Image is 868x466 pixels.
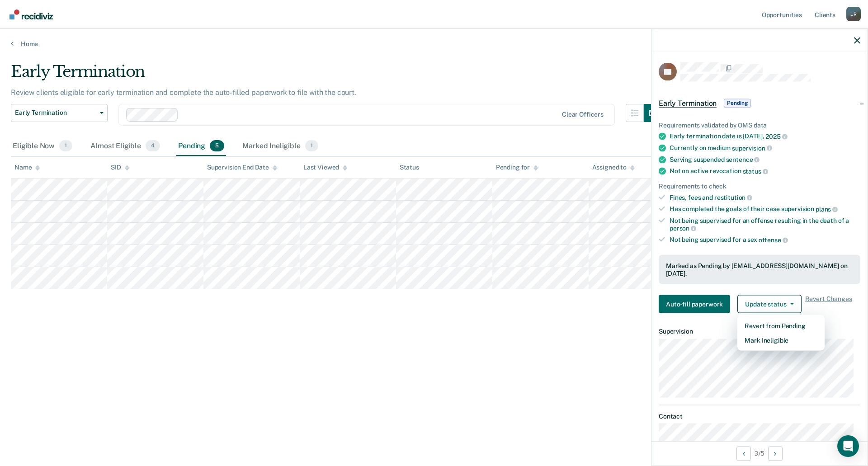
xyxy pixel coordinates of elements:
div: Not on active revocation [670,167,860,175]
div: Early Termination [11,62,662,88]
div: Currently on medium [670,144,860,152]
div: Open Intercom Messenger [837,435,859,457]
div: SID [111,164,129,171]
div: Requirements to check [659,182,860,190]
span: plans [816,205,838,212]
img: Recidiviz [9,9,53,19]
span: 4 [146,140,160,152]
span: 2025 [765,133,787,140]
span: Pending [724,99,751,108]
div: Status [400,164,419,171]
a: Navigate to form link [659,295,734,313]
span: sentence [726,156,760,163]
span: restitution [714,194,752,201]
span: offense [759,236,788,243]
div: Early termination date is [DATE], [670,132,860,141]
span: Early Termination [15,109,96,117]
div: Marked Ineligible [241,137,320,156]
div: Requirements validated by OMS data [659,121,860,129]
span: Early Termination [659,99,717,108]
span: 5 [210,140,224,152]
div: Last Viewed [303,164,347,171]
span: person [670,225,696,232]
button: Profile dropdown button [846,7,861,21]
span: 1 [305,140,318,152]
div: Almost Eligible [89,137,162,156]
dt: Supervision [659,328,860,335]
div: Eligible Now [11,137,74,156]
div: Name [14,164,40,171]
button: Next Opportunity [768,446,783,461]
button: Mark Ineligible [737,333,825,348]
span: status [743,167,768,174]
button: Previous Opportunity [736,446,751,461]
div: Clear officers [562,111,604,118]
div: Fines, fees and [670,193,860,202]
div: Pending [176,137,226,156]
button: Auto-fill paperwork [659,295,730,313]
div: L R [846,7,861,21]
div: Not being supervised for an offense resulting in the death of a [670,217,860,232]
div: Has completed the goals of their case supervision [670,205,860,213]
div: Supervision End Date [207,164,277,171]
div: Not being supervised for a sex [670,236,860,244]
div: Early TerminationPending [651,89,868,118]
div: Pending for [496,164,538,171]
span: Revert Changes [805,295,852,313]
span: supervision [732,144,772,151]
dt: Contact [659,412,860,420]
span: 1 [59,140,72,152]
button: Revert from Pending [737,319,825,333]
a: Home [11,40,857,48]
button: Update status [737,295,801,313]
div: Serving suspended [670,155,860,164]
div: Assigned to [592,164,635,171]
div: Marked as Pending by [EMAIL_ADDRESS][DOMAIN_NAME] on [DATE]. [666,262,853,277]
div: 3 / 5 [651,441,868,465]
p: Review clients eligible for early termination and complete the auto-filled paperwork to file with... [11,88,356,97]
